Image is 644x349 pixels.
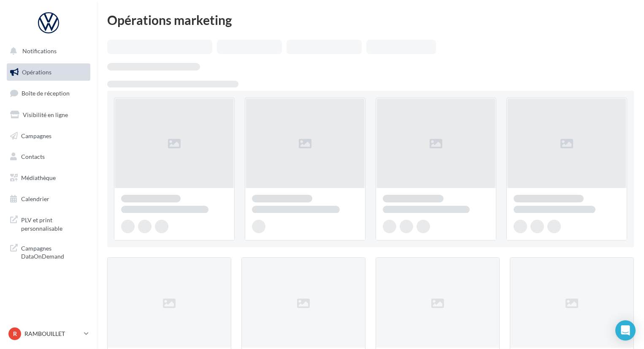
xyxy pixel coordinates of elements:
a: Campagnes DataOnDemand [5,239,92,264]
span: Campagnes [21,132,51,139]
span: PLV et print personnalisable [21,214,87,232]
div: Opérations marketing [107,14,634,26]
span: Visibilité en ligne [23,111,68,118]
a: Opérations [5,63,92,81]
span: Notifications [22,47,57,55]
div: Open Intercom Messenger [615,320,636,341]
span: R [13,330,17,338]
a: Boîte de réception [5,84,92,102]
button: Notifications [5,42,89,60]
a: PLV et print personnalisable [5,211,92,236]
a: Contacts [5,148,92,166]
span: Boîte de réception [22,90,70,97]
span: Contacts [21,153,45,160]
a: R RAMBOUILLET [7,326,90,342]
a: Campagnes [5,127,92,145]
a: Calendrier [5,190,92,208]
span: Campagnes DataOnDemand [21,243,87,261]
a: Visibilité en ligne [5,106,92,124]
p: RAMBOUILLET [24,330,81,338]
span: Opérations [22,68,51,76]
span: Médiathèque [21,174,56,181]
a: Médiathèque [5,169,92,187]
span: Calendrier [21,195,49,202]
